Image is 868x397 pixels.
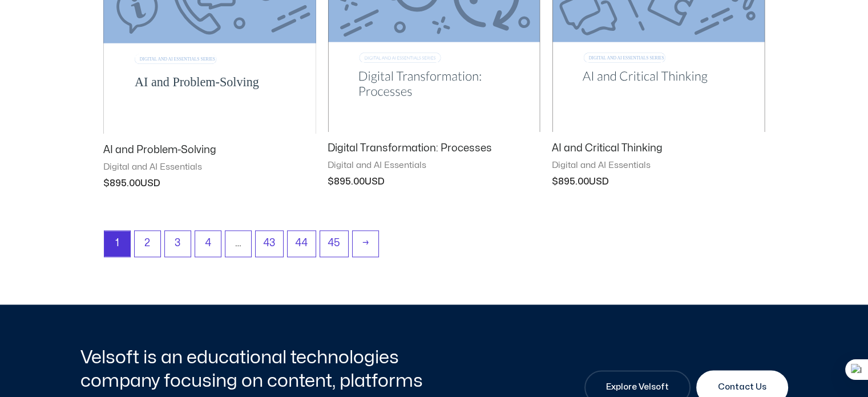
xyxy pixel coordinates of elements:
span: Page 1 [104,231,130,256]
span: $ [328,177,334,186]
h2: Digital Transformation: Processes [328,142,540,155]
a: AI and Problem-Solving [103,143,316,162]
span: Digital and AI Essentials [552,160,765,171]
h2: AI and Critical Thinking [552,142,765,155]
nav: Product Pagination [103,230,765,263]
a: Page 44 [288,231,316,256]
bdi: 895.00 [328,177,365,186]
a: → [353,231,378,256]
span: Contact Us [718,380,766,394]
a: Page 45 [320,231,348,256]
a: Page 2 [135,231,160,256]
span: … [225,231,251,256]
a: Digital Transformation: Processes [328,142,540,160]
span: Digital and AI Essentials [103,162,316,173]
a: AI and Critical Thinking [552,142,765,160]
span: Explore Velsoft [606,380,669,394]
a: Page 43 [256,231,283,256]
span: Digital and AI Essentials [328,160,540,171]
bdi: 895.00 [103,179,140,188]
a: Page 4 [195,231,221,256]
h2: AI and Problem-Solving [103,143,316,157]
a: Page 3 [165,231,191,256]
bdi: 895.00 [552,177,589,186]
span: $ [552,177,558,186]
span: $ [103,179,110,188]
